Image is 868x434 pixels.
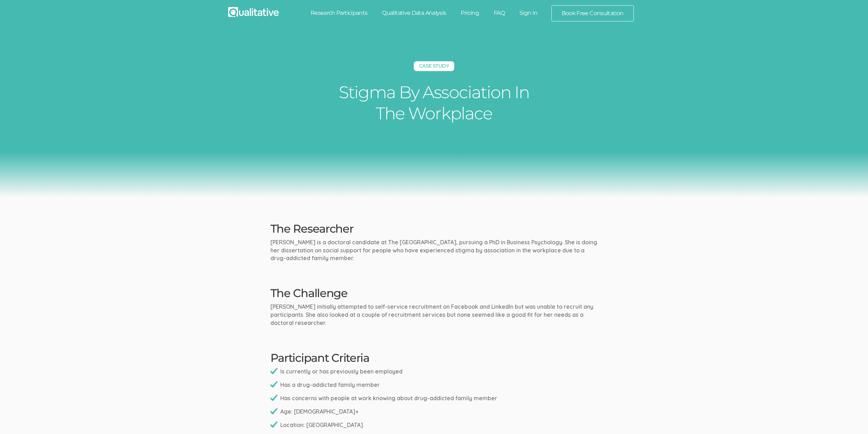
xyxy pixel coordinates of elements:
[833,400,868,434] iframe: Chat Widget
[270,367,598,377] li: Is currently or has previously been employed
[453,5,486,21] a: Pricing
[486,5,512,21] a: FAQ
[270,394,598,403] li: Has concerns with people at work knowing about drug-addicted family member
[270,381,598,390] li: Has a drug-addicted family member
[270,408,598,417] li: Age: [DEMOGRAPHIC_DATA]+
[512,5,545,21] a: Sign In
[414,61,454,71] h5: Case Study
[552,6,633,21] a: Book Free Consultation
[270,352,598,364] h2: Participant Criteria
[270,303,598,327] p: [PERSON_NAME] initially attempted to self-service recruitment on Facebook and LinkedIn but was un...
[329,82,540,124] h1: Stigma By Association In The Workplace
[228,7,279,17] img: Qualitative
[270,238,598,263] p: [PERSON_NAME] is a doctoral candidate at The [GEOGRAPHIC_DATA], pursuing a PhD in Business Psycho...
[270,222,598,235] h2: The Researcher
[375,5,453,21] a: Qualitative Data Analysis
[303,5,375,21] a: Research Participants
[270,421,598,430] li: Location: [GEOGRAPHIC_DATA]
[270,287,598,299] h2: The Challenge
